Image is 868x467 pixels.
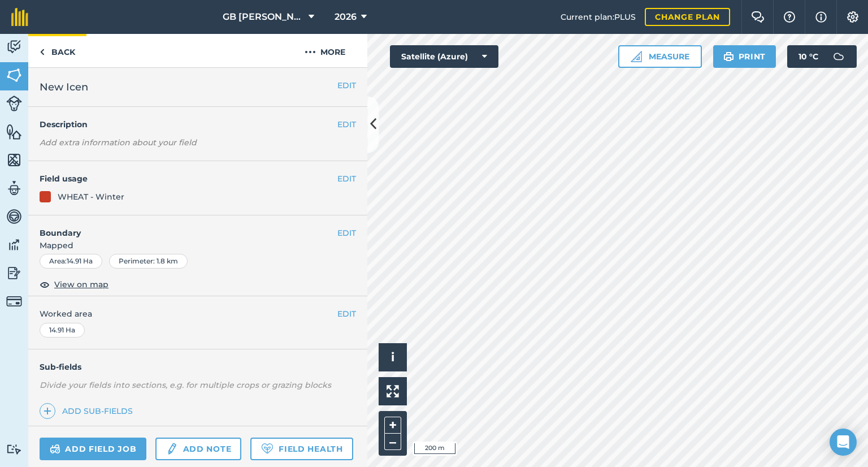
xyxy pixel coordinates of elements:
[28,361,367,373] h4: Sub-fields
[166,442,178,456] img: svg+xml;base64,PD94bWwgdmVyc2lvbj0iMS4wIiBlbmNvZGluZz0idXRmLTgiPz4KPCEtLSBHZW5lcmF0b3I6IEFkb2JlIE...
[6,67,22,84] img: svg+xml;base64,PHN2ZyB4bWxucz0iaHR0cDovL3d3dy53My5vcmcvMjAwMC9zdmciIHdpZHRoPSI1NiIgaGVpZ2h0PSI2MC...
[50,442,60,456] img: svg+xml;base64,PD94bWwgdmVyc2lvbj0iMS4wIiBlbmNvZGluZz0idXRmLTgiPz4KPCEtLSBHZW5lcmF0b3I6IEFkb2JlIE...
[713,45,776,68] button: Print
[40,403,137,419] a: Add sub-fields
[40,118,356,131] h4: Description
[751,11,765,23] img: Two speech bubbles overlapping with the left bubble in the forefront
[787,45,857,68] button: 10 °C
[337,308,356,320] button: EDIT
[6,236,22,253] img: svg+xml;base64,PD94bWwgdmVyc2lvbj0iMS4wIiBlbmNvZGluZz0idXRmLTgiPz4KPCEtLSBHZW5lcmF0b3I6IEFkb2JlIE...
[384,417,401,434] button: +
[6,444,22,455] img: svg+xml;base64,PD94bWwgdmVyc2lvbj0iMS4wIiBlbmNvZGluZz0idXRmLTgiPz4KPCEtLSBHZW5lcmF0b3I6IEFkb2JlIE...
[723,50,734,63] img: svg+xml;base64,PHN2ZyB4bWxucz0iaHR0cDovL3d3dy53My5vcmcvMjAwMC9zdmciIHdpZHRoPSIxOSIgaGVpZ2h0PSIyNC...
[798,45,818,68] span: 10 ° C
[391,350,394,364] span: i
[846,11,860,23] img: A cog icon
[155,438,241,460] a: Add note
[390,45,498,68] button: Satellite (Azure)
[337,118,356,131] button: EDIT
[337,79,356,92] button: EDIT
[305,45,316,59] img: svg+xml;base64,PHN2ZyB4bWxucz0iaHR0cDovL3d3dy53My5vcmcvMjAwMC9zdmciIHdpZHRoPSIyMCIgaGVpZ2h0PSIyNC...
[631,51,642,62] img: Ruler icon
[815,10,827,24] img: svg+xml;base64,PHN2ZyB4bWxucz0iaHR0cDovL3d3dy53My5vcmcvMjAwMC9zdmciIHdpZHRoPSIxNyIgaGVpZ2h0PSIxNy...
[335,10,357,24] span: 2026
[250,438,353,460] a: Field Health
[387,385,399,397] img: Four arrows, one pointing top left, one top right, one bottom right and the last bottom left
[827,45,850,68] img: svg+xml;base64,PD94bWwgdmVyc2lvbj0iMS4wIiBlbmNvZGluZz0idXRmLTgiPz4KPCEtLSBHZW5lcmF0b3I6IEFkb2JlIE...
[40,438,146,460] a: Add field job
[283,34,367,67] button: More
[40,45,45,59] img: svg+xml;base64,PHN2ZyB4bWxucz0iaHR0cDovL3d3dy53My5vcmcvMjAwMC9zdmciIHdpZHRoPSI5IiBoZWlnaHQ9IjI0Ii...
[6,123,22,140] img: svg+xml;base64,PHN2ZyB4bWxucz0iaHR0cDovL3d3dy53My5vcmcvMjAwMC9zdmciIHdpZHRoPSI1NiIgaGVpZ2h0PSI2MC...
[223,10,304,24] span: GB [PERSON_NAME] Farms
[28,34,86,67] a: Back
[40,308,356,320] span: Worked area
[6,293,22,309] img: svg+xml;base64,PD94bWwgdmVyc2lvbj0iMS4wIiBlbmNvZGluZz0idXRmLTgiPz4KPCEtLSBHZW5lcmF0b3I6IEFkb2JlIE...
[6,180,22,197] img: svg+xml;base64,PD94bWwgdmVyc2lvbj0iMS4wIiBlbmNvZGluZz0idXRmLTgiPz4KPCEtLSBHZW5lcmF0b3I6IEFkb2JlIE...
[40,278,108,291] button: View on map
[40,79,88,95] span: New Icen
[40,278,50,291] img: svg+xml;base64,PHN2ZyB4bWxucz0iaHR0cDovL3d3dy53My5vcmcvMjAwMC9zdmciIHdpZHRoPSIxOCIgaGVpZ2h0PSIyNC...
[561,11,636,23] span: Current plan : PLUS
[337,227,356,239] button: EDIT
[645,8,730,26] a: Change plan
[58,191,124,203] div: WHEAT - Winter
[40,380,331,390] em: Divide your fields into sections, e.g. for multiple crops or grazing blocks
[379,343,407,371] button: i
[6,208,22,225] img: svg+xml;base64,PD94bWwgdmVyc2lvbj0iMS4wIiBlbmNvZGluZz0idXRmLTgiPz4KPCEtLSBHZW5lcmF0b3I6IEFkb2JlIE...
[40,254,102,269] div: Area : 14.91 Ha
[109,254,188,269] div: Perimeter : 1.8 km
[44,404,51,418] img: svg+xml;base64,PHN2ZyB4bWxucz0iaHR0cDovL3d3dy53My5vcmcvMjAwMC9zdmciIHdpZHRoPSIxNCIgaGVpZ2h0PSIyNC...
[40,172,337,185] h4: Field usage
[6,152,22,168] img: svg+xml;base64,PHN2ZyB4bWxucz0iaHR0cDovL3d3dy53My5vcmcvMjAwMC9zdmciIHdpZHRoPSI1NiIgaGVpZ2h0PSI2MC...
[384,434,401,450] button: –
[40,137,197,148] em: Add extra information about your field
[6,265,22,282] img: svg+xml;base64,PD94bWwgdmVyc2lvbj0iMS4wIiBlbmNvZGluZz0idXRmLTgiPz4KPCEtLSBHZW5lcmF0b3I6IEFkb2JlIE...
[40,323,85,338] div: 14.91 Ha
[6,96,22,111] img: svg+xml;base64,PD94bWwgdmVyc2lvbj0iMS4wIiBlbmNvZGluZz0idXRmLTgiPz4KPCEtLSBHZW5lcmF0b3I6IEFkb2JlIE...
[830,429,857,456] div: Open Intercom Messenger
[618,45,702,68] button: Measure
[54,278,108,291] span: View on map
[337,172,356,185] button: EDIT
[11,8,28,26] img: fieldmargin Logo
[28,239,367,252] span: Mapped
[6,38,22,55] img: svg+xml;base64,PD94bWwgdmVyc2lvbj0iMS4wIiBlbmNvZGluZz0idXRmLTgiPz4KPCEtLSBHZW5lcmF0b3I6IEFkb2JlIE...
[783,11,796,23] img: A question mark icon
[28,215,337,239] h4: Boundary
